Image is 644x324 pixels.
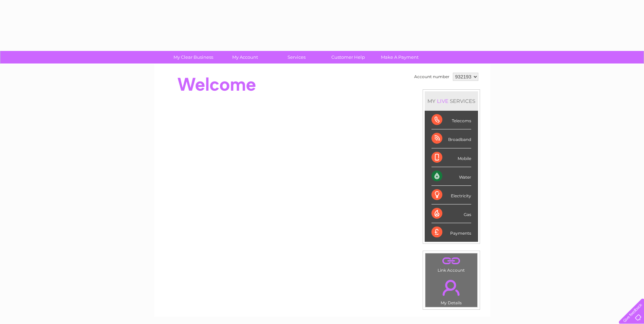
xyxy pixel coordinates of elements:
a: My Clear Business [165,51,221,64]
div: Mobile [431,148,471,167]
div: Payments [431,223,471,241]
div: Telecoms [431,111,471,129]
a: Make A Payment [372,51,428,64]
a: . [427,255,476,267]
div: Electricity [431,186,471,204]
td: Account number [412,71,451,83]
td: My Details [425,274,478,307]
div: Gas [431,204,471,223]
div: LIVE [436,98,450,104]
a: Customer Help [320,51,376,64]
a: My Account [217,51,273,64]
td: Link Account [425,253,478,274]
div: Water [431,167,471,186]
div: MY SERVICES [425,91,478,111]
a: . [427,276,476,300]
div: Broadband [431,129,471,148]
a: Services [269,51,325,64]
